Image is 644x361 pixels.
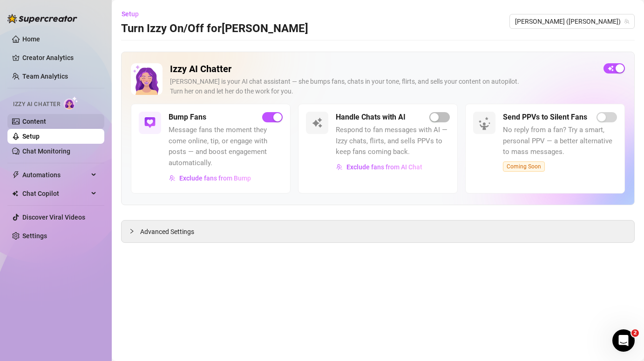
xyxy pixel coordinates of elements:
[64,96,78,110] img: AI Chatter
[169,112,206,123] h5: Bump Fans
[121,21,308,36] h3: Turn Izzy On/Off for [PERSON_NAME]
[169,171,251,186] button: Exclude fans from Bump
[503,112,587,123] h5: Send PPVs to Silent Fans
[336,160,423,174] button: Exclude fans from AI Chat
[515,14,629,28] span: Marius (mariusrohde)
[12,171,20,179] span: thunderbolt
[140,227,194,237] span: Advanced Settings
[503,161,545,172] span: Coming Soon
[131,63,163,95] img: Izzy AI Chatter
[129,228,135,234] span: collapsed
[22,73,68,80] a: Team Analytics
[336,112,406,123] h5: Handle Chats with AI
[22,133,40,140] a: Setup
[22,167,88,182] span: Automations
[631,329,639,337] span: 2
[312,117,323,128] img: svg%3e
[478,117,493,132] img: silent-fans-ppv-o-N6Mmdf.svg
[22,50,97,65] a: Creator Analytics
[13,100,60,109] span: Izzy AI Chatter
[129,226,140,236] div: collapsed
[346,163,422,171] span: Exclude fans from AI Chat
[624,19,630,24] span: team
[503,125,617,158] span: No reply from a fan? Try a smart, personal PPV — a better alternative to mass messages.
[22,118,46,125] a: Content
[7,14,77,23] img: logo-BBDzfeDw.svg
[122,10,139,18] span: Setup
[170,77,596,96] div: [PERSON_NAME] is your AI chat assistant — she bumps fans, chats in your tone, flirts, and sells y...
[22,186,88,201] span: Chat Copilot
[612,329,635,352] iframe: Intercom live chat
[22,214,85,221] a: Discover Viral Videos
[22,147,70,155] a: Chat Monitoring
[179,174,251,182] span: Exclude fans from Bump
[12,190,18,197] img: Chat Copilot
[144,117,156,128] img: svg%3e
[336,125,450,158] span: Respond to fan messages with AI — Izzy chats, flirts, and sells PPVs to keep fans coming back.
[169,125,283,168] span: Message fans the moment they come online, tip, or engage with posts — and boost engagement automa...
[169,175,176,181] img: svg%3e
[336,164,343,170] img: svg%3e
[22,35,40,43] a: Home
[22,232,47,240] a: Settings
[121,7,146,21] button: Setup
[170,63,596,75] h2: Izzy AI Chatter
